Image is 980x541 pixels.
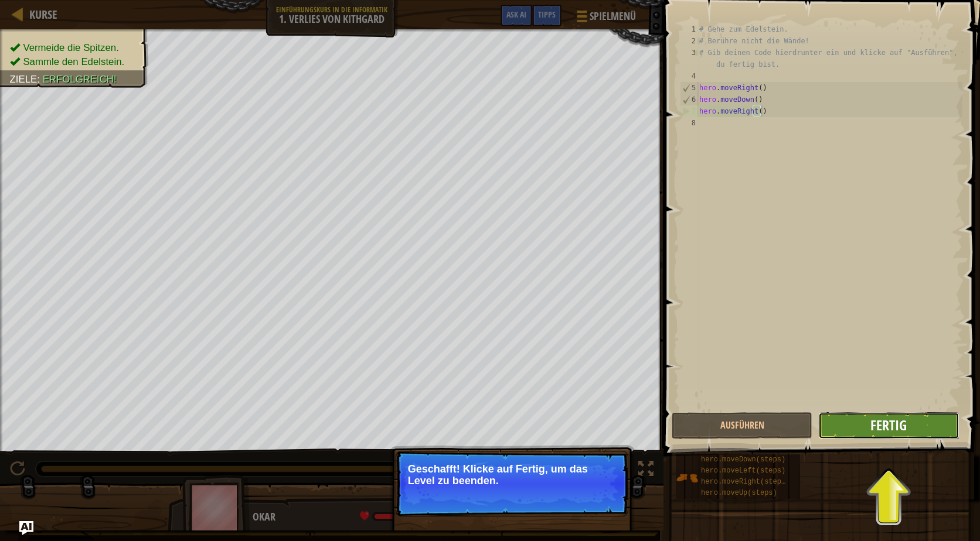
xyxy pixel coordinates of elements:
[408,463,616,487] p: Geschafft! Klicke auf Fertig, um das Level zu beenden.
[567,5,643,32] button: Spielmenü
[870,416,907,434] span: Fertig
[701,489,777,497] span: hero.moveUp(steps)
[701,467,785,475] span: hero.moveLeft(steps)
[676,467,698,489] img: portrait.png
[10,40,138,54] li: Vermeide die Spitzen.
[23,6,57,22] a: Kurse
[10,74,38,85] span: Ziele
[29,6,57,22] span: Kurse
[701,478,790,486] span: hero.moveRight(steps)
[538,9,556,20] span: Tipps
[23,56,124,67] span: Sammle den Edelstein.
[680,35,699,47] div: 2
[501,5,532,26] button: Ask AI
[680,23,699,35] div: 1
[680,47,699,70] div: 3
[590,9,636,24] span: Spielmenü
[19,521,33,535] button: Ask AI
[680,117,699,129] div: 8
[701,456,785,464] span: hero.moveDown(steps)
[680,70,699,82] div: 4
[818,412,959,439] button: Fertig
[680,105,699,117] div: 7
[37,74,42,85] span: :
[23,42,118,53] span: Vermeide die Spitzen.
[680,82,699,94] div: 5
[680,94,699,105] div: 6
[506,9,526,20] span: Ask AI
[672,412,812,439] button: Ausführen
[43,74,117,85] span: Erfolgreich!
[10,54,138,69] li: Sammle den Edelstein.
